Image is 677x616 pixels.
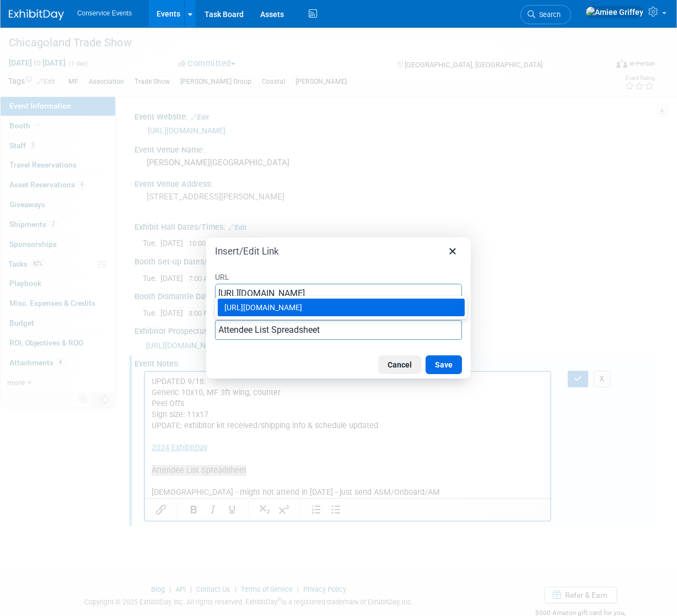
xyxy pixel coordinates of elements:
h1: Insert/Edit Link [215,245,279,257]
label: URL [215,269,462,284]
img: ExhibitDay [9,9,64,20]
p: Attendee List Spreadsheet [7,93,399,104]
p: [DEMOGRAPHIC_DATA] - might not attend in [DATE] - just send ASM/Onboard/AM [7,104,399,126]
p: UPDATED 9/18: Generic 10x10, MF 3ft wing, counter Peel Offs Sign size: 11x17 UPDATE: exhibitor ki... [7,4,399,82]
a: 2024 ExhibitDay [7,71,63,80]
span: Search [535,10,561,19]
div: [URL][DOMAIN_NAME] [224,301,460,314]
a: Search [520,5,571,24]
img: Amiee Griffey [585,6,644,18]
button: Save [426,355,462,374]
div: https://docs.google.com/spreadsheets/d/15UQXF0U2QFiA2CCw4NeXAv_ks6WNrSo6ITOjTVwydTE/edit?usp=sharing [218,299,465,316]
div: Insert/Edit Link [206,237,471,379]
button: Cancel [378,355,421,374]
body: Rich Text Area. Press ALT-0 for help. [6,4,400,126]
span: Conservice Events [77,9,132,17]
button: Close [443,242,462,261]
